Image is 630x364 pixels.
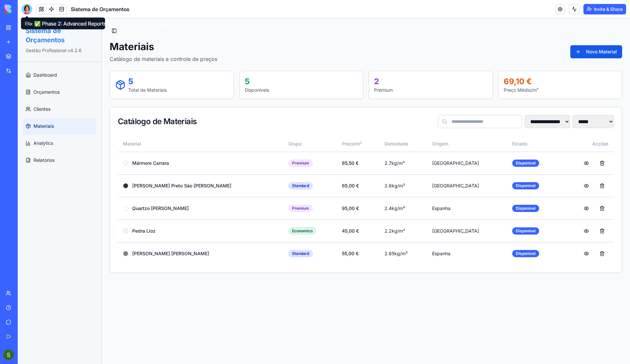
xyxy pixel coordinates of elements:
[409,201,489,224] td: [GEOGRAPHIC_DATA]
[5,134,78,150] a: Relatórios
[553,27,604,40] button: Novo Material
[319,156,362,179] td: 65,00 €
[362,179,409,201] td: 2.4 kg/m³
[115,209,138,216] div: Pedra Lioz
[92,22,199,34] h1: Materiais
[319,179,362,201] td: 95,00 €
[3,350,14,360] img: ACg8ocIT3-D9BvvDPwYwyhjxB4gepBVEZMH-pp_eVw7Khuiwte3XLw=s96-c
[409,156,489,179] td: [GEOGRAPHIC_DATA]
[494,209,521,216] div: Disponível
[5,49,78,65] a: Dashboard
[494,141,521,148] div: Disponível
[362,224,409,246] td: 2.65 kg/m³
[319,118,362,133] th: Preço/m²
[115,142,151,148] div: Mármore Carrara
[362,118,409,133] th: Densidade
[16,139,37,145] span: Relatórios
[319,133,362,156] td: 85,50 €
[486,68,599,75] div: Preço Médio/m²
[362,201,409,224] td: 2.2 kg/m³
[271,186,295,194] div: Premium
[271,164,295,171] div: Standard
[409,179,489,201] td: Espanha
[409,133,489,156] td: [GEOGRAPHIC_DATA]
[92,37,199,45] p: Catálogo de materiais e controle de preços
[16,122,35,128] span: Analytics
[271,209,299,216] div: Economico
[5,66,78,82] a: Orçamentos
[356,58,470,68] div: 2
[265,118,319,133] th: Grupo
[486,58,599,68] div: 69,10 €
[271,232,295,239] div: Standard
[541,118,596,133] th: Acções
[489,118,541,133] th: Estado
[16,87,33,94] span: Clientes
[494,164,521,171] div: Disponível
[227,58,340,68] div: 5
[100,99,179,107] div: Catálogo de Materiais
[100,118,265,133] th: Material
[362,133,409,156] td: 2.7 kg/m³
[5,100,78,116] a: Materiais
[319,201,362,224] td: 45,00 €
[5,83,78,99] a: Clientes
[16,53,39,60] span: Dashboard
[71,5,129,13] span: Sistema de Orçamentos
[115,164,214,171] div: [PERSON_NAME] Preto São [PERSON_NAME]
[319,224,362,246] td: 55,00 €
[111,58,149,68] div: 5
[356,68,470,75] div: Premium
[362,156,409,179] td: 2.6 kg/m³
[115,232,191,239] div: [PERSON_NAME] [PERSON_NAME]
[5,117,78,133] a: Analytics
[494,232,521,239] div: Disponível
[8,8,76,26] h2: Sistema de Orçamentos
[16,70,42,77] span: Orçamentos
[8,29,76,35] p: Gestão Profissional v4.2.6
[271,141,295,148] div: Premium
[5,5,45,14] img: logo
[409,118,489,133] th: Origem
[409,224,489,246] td: Espanha
[111,68,149,75] div: Total de Materiais
[583,4,626,14] button: Invite & Share
[16,105,36,111] span: Materiais
[494,186,521,194] div: Disponível
[227,68,340,75] div: Disponíveis
[115,187,171,193] div: Quartzo [PERSON_NAME]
